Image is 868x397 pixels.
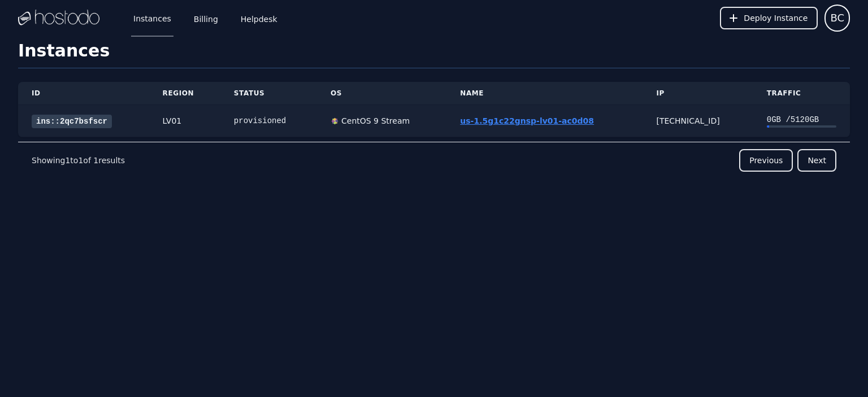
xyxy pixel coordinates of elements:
span: 1 [65,156,70,165]
div: provisioned [234,115,303,126]
span: BC [830,10,844,26]
a: us-1.5g1c22gnsp-lv01-ac0d08 [460,116,594,125]
div: LV01 [163,115,207,126]
th: Traffic [753,82,850,105]
th: Region [149,82,220,105]
button: Previous [739,149,793,172]
nav: Pagination [18,142,850,178]
th: IP [643,82,753,105]
span: Deploy Instance [744,12,808,24]
p: Showing to of results [32,155,125,166]
img: CentOS 9 Stream [331,117,339,125]
div: CentOS 9 Stream [339,115,410,126]
img: Logo [18,10,99,27]
th: ID [18,82,149,105]
div: [TECHNICAL_ID] [656,115,739,126]
button: User menu [824,5,850,32]
h1: Instances [18,41,850,68]
div: 0 GB / 5120 GB [767,114,836,125]
a: ins::2qc7bsfscr [32,115,112,128]
button: Next [797,149,836,172]
button: Deploy Instance [720,7,818,29]
span: 1 [78,156,83,165]
th: Status [220,82,317,105]
span: 1 [93,156,98,165]
th: Name [446,82,643,105]
th: OS [317,82,446,105]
